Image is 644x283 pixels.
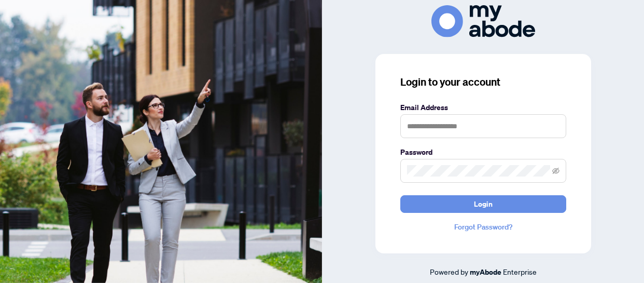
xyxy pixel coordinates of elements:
a: myAbode [470,266,501,278]
label: Email Address [400,102,566,113]
label: Password [400,146,566,158]
img: ma-logo [431,5,535,37]
button: Login [400,195,566,213]
span: Enterprise [503,267,537,276]
span: Login [474,196,493,212]
span: Powered by [430,267,468,276]
h3: Login to your account [400,75,566,89]
a: Forgot Password? [400,221,566,233]
span: eye-invisible [552,167,559,174]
